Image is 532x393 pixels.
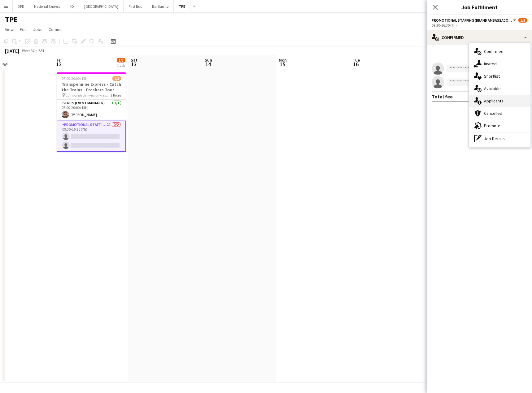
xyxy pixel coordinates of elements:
[5,48,19,54] div: [DATE]
[130,61,137,68] span: 13
[352,61,360,68] span: 16
[469,107,530,119] div: Cancelled
[427,3,532,11] h3: Job Fulfilment
[432,18,517,23] button: Promotional Staffing (Brand Ambassadors)
[46,25,65,33] a: Comms
[57,72,126,152] app-job-card: 07:00-20:00 (13h)1/3Transpennine Express - Catch the Trains - Freshers Tour Edinburgh University ...
[469,95,530,107] div: Applicants
[5,15,18,24] h1: TPE
[432,93,453,100] div: Total fee
[469,82,530,95] div: Available
[518,18,527,23] span: 1/3
[204,61,212,68] span: 14
[31,25,45,33] a: Jobs
[65,0,79,12] button: IQ
[79,0,124,12] button: [GEOGRAPHIC_DATA]
[432,18,512,23] span: Promotional Staffing (Brand Ambassadors)
[131,57,137,63] span: Sat
[427,30,532,45] div: Confirmed
[117,63,125,68] div: 1 Job
[174,0,190,12] button: TPE
[38,48,45,53] div: BST
[279,57,287,63] span: Mon
[124,0,147,12] button: First Bus
[33,27,42,32] span: Jobs
[353,57,360,63] span: Tue
[57,121,126,152] app-card-role: Promotional Staffing (Brand Ambassadors)2A0/209:30-16:30 (7h)
[469,58,530,70] div: Invited
[432,23,527,28] div: 09:30-16:30 (7h)
[56,61,62,68] span: 12
[469,132,530,145] div: Job Details
[2,25,16,33] a: View
[20,27,27,32] span: Edit
[57,81,126,93] h3: Transpennine Express - Catch the Trains - Freshers Tour
[469,119,530,132] div: Promote
[62,76,89,81] span: 07:00-20:00 (13h)
[147,0,174,12] button: BarBurrito
[57,100,126,121] app-card-role: Events (Event Manager)1/107:00-20:00 (13h)[PERSON_NAME]
[278,61,287,68] span: 15
[469,70,530,82] div: Shortlist
[17,25,29,33] a: Edit
[20,48,36,53] span: Week 37
[205,57,212,63] span: Sun
[117,58,125,63] span: 1/3
[57,57,62,63] span: Fri
[49,27,63,32] span: Comms
[426,61,435,68] span: 17
[112,76,121,81] span: 1/3
[469,45,530,58] div: Confirmed
[13,0,29,12] button: DFE
[66,93,111,97] span: Edinburgh University Freshers Fair
[111,93,121,97] span: 2 Roles
[29,0,65,12] button: National Express
[5,27,14,32] span: View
